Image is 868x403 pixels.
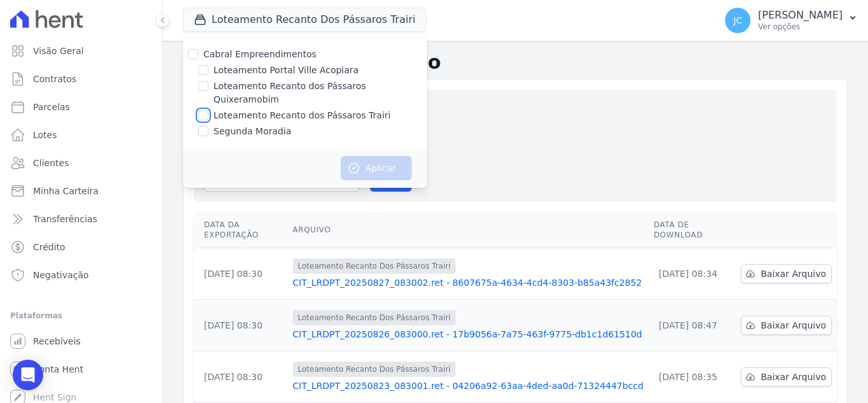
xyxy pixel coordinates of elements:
[33,335,81,348] span: Recebíveis
[741,316,832,335] a: Baixar Arquivo
[33,101,70,113] span: Parcelas
[5,329,157,354] a: Recebíveis
[733,16,742,25] span: JC
[183,8,426,32] button: Loteamento Recanto Dos Pássaros Trairi
[293,258,456,274] span: Loteamento Recanto Dos Pássaros Trairi
[5,66,157,92] a: Contratos
[194,300,288,351] td: [DATE] 08:30
[5,38,157,64] a: Visão Geral
[33,213,97,225] span: Transferências
[741,367,832,386] a: Baixar Arquivo
[33,73,76,85] span: Contratos
[758,22,843,32] p: Ver opções
[715,3,868,38] button: JC [PERSON_NAME] Ver opções
[649,300,736,351] td: [DATE] 08:47
[5,122,157,148] a: Lotes
[214,80,427,106] label: Loteamento Recanto dos Pássaros Quixeramobim
[33,363,83,376] span: Conta Hent
[33,45,84,57] span: Visão Geral
[293,379,644,392] a: CIT_LRDPT_20250823_083001.ret - 04206a92-63aa-4ded-aa0d-71324447bccd
[33,185,98,197] span: Minha Carteira
[214,125,291,138] label: Segunda Moradia
[649,212,736,248] th: Data de Download
[33,241,65,253] span: Crédito
[10,308,152,323] div: Plataformas
[293,276,644,289] a: CIT_LRDPT_20250827_083002.ret - 8607675a-4634-4cd4-8303-b85a43fc2852
[293,328,644,341] a: CIT_LRDPT_20250826_083000.ret - 17b9056a-7a75-463f-9775-db1c1d61510d
[761,267,826,280] span: Baixar Arquivo
[33,157,69,169] span: Clientes
[5,262,157,288] a: Negativação
[214,109,391,122] label: Loteamento Recanto dos Pássaros Trairi
[194,248,288,300] td: [DATE] 08:30
[5,206,157,232] a: Transferências
[293,310,456,325] span: Loteamento Recanto Dos Pássaros Trairi
[33,269,89,281] span: Negativação
[741,264,832,283] a: Baixar Arquivo
[194,351,288,403] td: [DATE] 08:30
[5,357,157,382] a: Conta Hent
[761,319,826,332] span: Baixar Arquivo
[761,371,826,383] span: Baixar Arquivo
[33,129,57,141] span: Lotes
[13,360,43,390] div: Open Intercom Messenger
[5,94,157,120] a: Parcelas
[214,64,358,77] label: Loteamento Portal Ville Acopiara
[341,156,412,180] button: Aplicar
[5,234,157,260] a: Crédito
[649,248,736,300] td: [DATE] 08:34
[183,51,848,74] h2: Exportações de Retorno
[758,9,843,22] p: [PERSON_NAME]
[293,362,456,377] span: Loteamento Recanto Dos Pássaros Trairi
[5,150,157,176] a: Clientes
[203,49,316,59] label: Cabral Empreendimentos
[194,212,288,248] th: Data da Exportação
[649,351,736,403] td: [DATE] 08:35
[5,178,157,204] a: Minha Carteira
[288,212,649,248] th: Arquivo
